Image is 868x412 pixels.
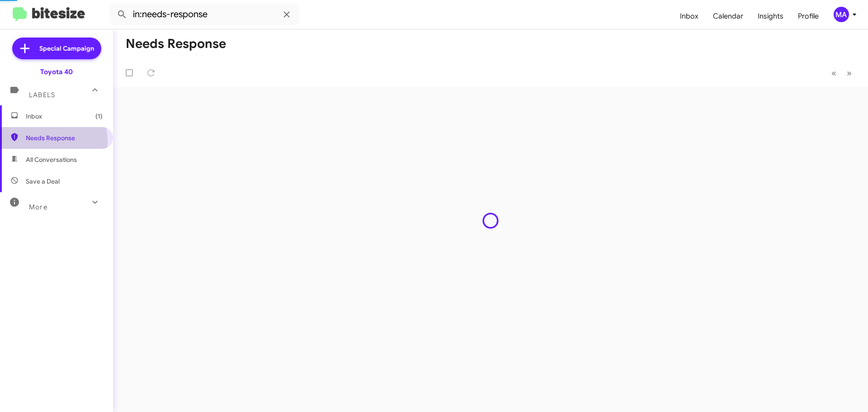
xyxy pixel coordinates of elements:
[826,64,842,82] button: Previous
[39,44,94,53] span: Special Campaign
[29,203,47,211] span: More
[847,67,852,79] span: »
[40,67,73,76] div: Toyota 40
[26,177,60,186] span: Save a Deal
[826,64,857,82] nav: Page navigation example
[26,133,103,142] span: Needs Response
[673,3,706,29] a: Inbox
[750,3,791,29] a: Insights
[791,3,826,29] a: Profile
[826,7,858,22] button: MA
[706,3,750,29] a: Calendar
[12,38,101,59] a: Special Campaign
[26,155,77,164] span: All Conversations
[26,112,103,121] span: Inbox
[29,91,55,99] span: Labels
[126,37,226,51] h1: Needs Response
[831,67,836,79] span: «
[841,64,857,82] button: Next
[834,7,849,22] div: MA
[95,112,103,121] span: (1)
[109,4,299,25] input: Search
